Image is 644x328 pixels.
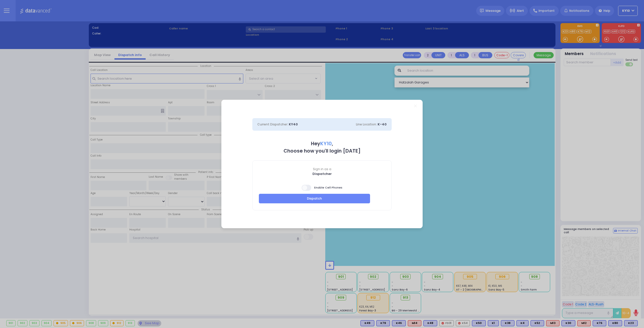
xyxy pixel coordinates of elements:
span: Sign in as a [253,167,391,171]
span: Line Location: [356,122,377,126]
b: Hey , [311,140,333,147]
button: Dispatch [259,194,370,203]
span: Enable Cell Phones [302,184,342,191]
span: KY10 [320,140,332,147]
b: Choose how you'll login [DATE] [284,148,360,154]
span: Current Dispatcher: [257,122,288,126]
span: KY40 [289,122,298,127]
span: K-40 [378,122,387,127]
b: Dispatcher [312,171,332,176]
a: Close [414,105,417,107]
